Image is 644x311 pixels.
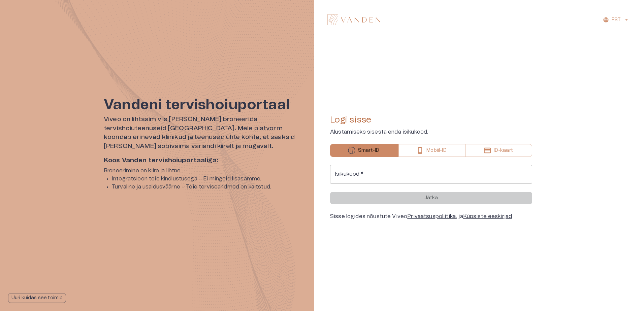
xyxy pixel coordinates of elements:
[466,144,532,157] button: ID-kaart
[463,214,512,219] a: Küpsiste eeskirjad
[407,214,456,219] a: Privaatsuspoliitika
[602,15,631,25] button: EST
[330,144,398,157] button: Smart-ID
[8,293,66,303] button: Uuri kuidas see toimib
[330,128,532,136] p: Alustamiseks sisesta enda isikukood.
[330,212,532,220] div: Sisse logides nõustute Viveo , ja
[11,295,63,302] p: Uuri kuidas see toimib
[591,280,644,299] iframe: Help widget launcher
[327,14,380,25] img: Vanden logo
[330,114,532,125] h4: Logi sisse
[398,144,465,157] button: Mobiil-ID
[358,147,379,154] p: Smart-ID
[494,147,513,154] p: ID-kaart
[612,16,621,24] p: EST
[426,147,446,154] p: Mobiil-ID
